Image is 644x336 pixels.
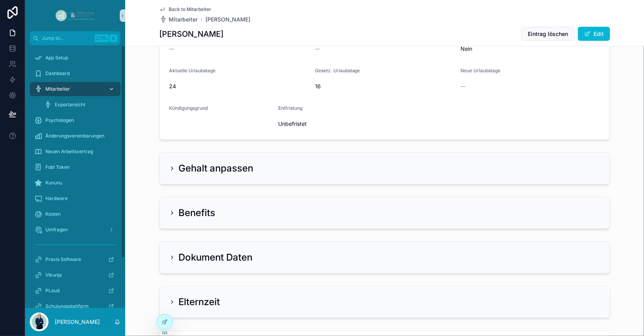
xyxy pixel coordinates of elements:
span: -- [169,45,174,53]
span: Eintrag löschen [528,30,568,38]
a: Psychologen [30,113,121,127]
a: Umfragen [30,223,121,237]
span: Dashboard [45,70,70,77]
span: Exportansicht [55,102,85,108]
span: Ctrl [95,34,109,42]
span: -- [315,45,320,53]
img: App logo [54,9,95,22]
span: Nein [461,45,600,53]
h2: Dokument Daten [178,251,252,264]
span: Neuen Arbeitsvertrag [45,148,93,155]
a: [PERSON_NAME] [205,16,250,23]
span: Praxis Software [45,256,81,263]
span: Kosten [45,211,61,217]
span: Mitarbeiter [169,16,198,23]
a: Mitarbeiter [159,16,198,23]
span: PLoud [45,288,59,294]
span: 24 [169,82,309,90]
button: Jump to...CtrlK [30,31,121,45]
span: Mitarbeiter [45,86,70,92]
span: Psychologen [45,117,74,123]
a: Praxis Software [30,252,121,266]
a: Schulungsplattform [30,299,121,313]
span: Umfragen [45,227,68,233]
span: Kündigungsgrund [169,105,208,111]
a: Hardware [30,191,121,206]
span: -- [461,82,465,90]
span: Kununu [45,180,62,186]
a: PLoud [30,284,121,298]
span: K [110,35,117,41]
a: Kununu [30,176,121,190]
span: Jump to... [42,35,92,41]
span: Gesetz. Urlaubstage [315,68,360,73]
a: Fobi Token [30,160,121,174]
span: Hardware [45,195,68,202]
span: 16 [315,82,455,90]
p: [PERSON_NAME] [55,318,100,326]
h2: Elternzeit [178,296,220,308]
h1: [PERSON_NAME] [159,29,223,39]
button: Edit [578,27,610,41]
a: Änderungsvereinbarungen [30,129,121,143]
a: Exportansicht [39,98,121,112]
a: Dashboard [30,66,121,80]
span: Back to Mitarbeiter [169,6,211,13]
span: Entfristung [279,105,303,111]
button: Eintrag löschen [521,27,575,41]
span: Aktuelle Urlaubstage [169,68,216,73]
span: App Setup [45,55,68,61]
span: Fobi Token [45,164,70,170]
span: Änderungsvereinbarungen [45,133,104,139]
a: App Setup [30,51,121,65]
h2: Benefits [178,207,215,219]
a: Kosten [30,207,121,221]
a: Mitarbeiter [30,82,121,96]
span: Schulungsplattform [45,303,89,309]
span: Neue Urlaubstage [461,68,500,73]
a: Back to Mitarbeiter [159,6,211,13]
a: Neuen Arbeitsvertrag [30,145,121,159]
h2: Gehalt anpassen [178,162,253,175]
span: Vikunja [45,272,62,278]
span: Unbefristet [279,120,418,128]
a: Vikunja [30,268,121,282]
div: scrollable content [25,45,125,308]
